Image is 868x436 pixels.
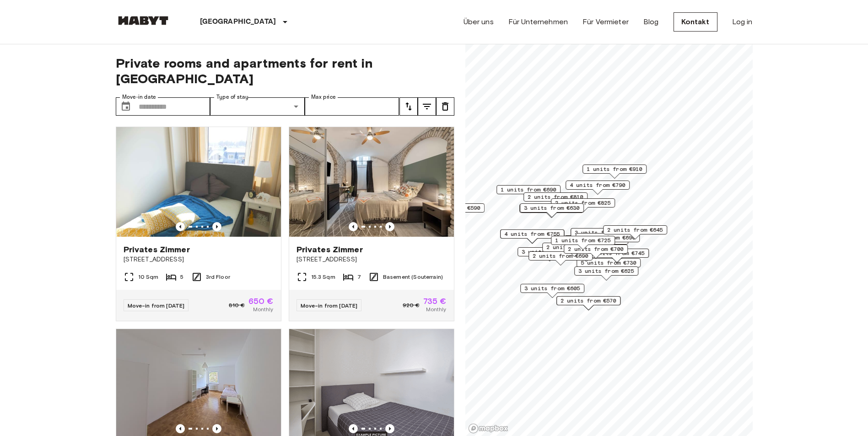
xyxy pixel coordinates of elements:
[468,423,508,434] a: Mapbox logo
[566,181,630,195] div: Map marker
[229,301,245,309] span: 810 €
[200,16,276,27] p: [GEOGRAPHIC_DATA]
[349,222,358,231] button: Previous image
[578,267,634,275] span: 3 units from €625
[383,273,443,281] span: Basement (Souterrain)
[349,424,358,433] button: Previous image
[576,233,640,247] div: Map marker
[496,185,561,199] div: Map marker
[570,181,625,189] span: 4 units from €790
[571,228,635,242] div: Map marker
[585,249,649,263] div: Map marker
[533,252,588,260] span: 2 units from €690
[116,55,454,86] span: Private rooms and apartments for rent in [GEOGRAPHIC_DATA]
[116,16,171,25] img: Habyt
[176,424,185,433] button: Previous image
[180,273,183,281] span: 5
[524,204,580,212] span: 3 units from €630
[528,193,583,201] span: 2 units from €810
[587,165,642,173] span: 1 units from €910
[504,230,560,238] span: 4 units from €755
[520,203,584,218] div: Map marker
[248,297,274,305] span: 650 €
[301,302,358,309] span: Move-in from [DATE]
[423,297,447,305] span: 735 €
[212,222,221,231] button: Previous image
[501,186,556,194] span: 1 units from €690
[289,127,454,237] img: Marketing picture of unit DE-02-004-006-05HF
[518,247,582,261] div: Map marker
[556,296,620,310] div: Map marker
[297,244,363,255] span: Privates Zimmer
[589,249,645,257] span: 3 units from €745
[418,97,436,116] button: tune
[524,284,580,292] span: 3 units from €605
[568,245,624,253] span: 2 units from €700
[464,16,494,27] a: Über uns
[124,255,274,264] span: [STREET_ADDRESS]
[500,229,564,244] div: Map marker
[522,248,577,256] span: 3 units from €785
[436,97,454,116] button: tune
[385,424,394,433] button: Previous image
[523,192,588,207] div: Map marker
[603,225,667,239] div: Map marker
[575,229,631,237] span: 3 units from €800
[520,284,584,298] div: Map marker
[212,424,221,433] button: Previous image
[581,259,636,267] span: 5 units from €730
[577,258,641,272] div: Map marker
[582,165,647,179] div: Map marker
[519,204,583,218] div: Map marker
[508,16,568,27] a: Für Unternehmen
[580,234,636,242] span: 6 units from €690
[176,222,185,231] button: Previous image
[128,302,185,309] span: Move-in from [DATE]
[564,245,628,259] div: Map marker
[253,305,273,314] span: Monthly
[311,273,335,281] span: 15.3 Sqm
[311,93,336,101] label: Max price
[116,127,281,321] a: Marketing picture of unit DE-02-011-001-01HFPrevious imagePrevious imagePrivates Zimmer[STREET_AD...
[561,297,616,305] span: 2 units from €570
[732,16,753,27] a: Log in
[124,244,190,255] span: Privates Zimmer
[297,255,447,264] span: [STREET_ADDRESS]
[426,305,446,314] span: Monthly
[555,199,611,207] span: 2 units from €825
[607,226,663,234] span: 2 units from €645
[403,301,420,309] span: 920 €
[385,222,394,231] button: Previous image
[289,127,454,321] a: Marketing picture of unit DE-02-004-006-05HFPrevious imagePrevious imagePrivates Zimmer[STREET_AD...
[546,243,602,251] span: 2 units from €925
[357,273,361,281] span: 7
[528,251,593,266] div: Map marker
[138,273,159,281] span: 10 Sqm
[425,204,480,212] span: 3 units from €590
[551,198,615,213] div: Map marker
[117,97,135,116] button: Choose date
[542,243,606,257] div: Map marker
[574,266,638,281] div: Map marker
[555,236,611,245] span: 1 units from €725
[122,93,156,101] label: Move-in date
[206,273,230,281] span: 3rd Floor
[643,16,659,27] a: Blog
[399,97,418,116] button: tune
[582,16,629,27] a: Für Vermieter
[551,236,615,250] div: Map marker
[216,93,248,101] label: Type of stay
[116,127,281,237] img: Marketing picture of unit DE-02-011-001-01HF
[674,12,717,32] a: Kontakt
[421,203,485,218] div: Map marker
